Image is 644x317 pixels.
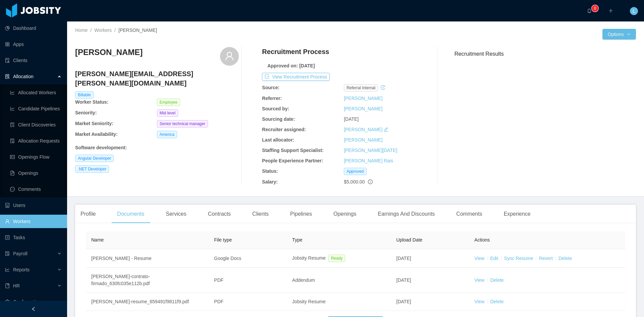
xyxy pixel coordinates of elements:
[203,205,236,223] div: Contracts
[344,116,359,122] span: [DATE]
[396,299,411,304] span: [DATE]
[209,293,287,311] td: PDF
[225,51,234,61] i: icon: user
[90,28,92,33] span: /
[262,96,282,101] b: Referrer:
[10,182,62,196] a: icon: messageComments
[5,21,62,35] a: icon: pie-chartDashboard
[5,54,62,67] a: icon: auditClients
[10,86,62,99] a: icon: line-chartAllocated Workers
[474,237,490,243] span: Actions
[75,99,108,105] b: Worker Status:
[5,267,10,272] i: icon: line-chart
[633,7,635,15] span: L
[112,205,150,223] div: Documents
[328,255,345,262] span: Ready
[5,300,10,304] i: icon: setting
[209,268,287,293] td: PDF
[262,73,330,81] button: icon: exportView Recruitment Process
[608,8,613,13] i: icon: plus
[75,165,109,173] span: .NET Developer
[5,251,10,256] i: icon: file-protect
[75,121,113,126] b: Market Seniority:
[328,205,362,223] div: Openings
[344,84,378,92] span: Referral internal
[86,268,209,293] td: [PERSON_NAME]-contrato-firmado_630fc035e112b.pdf
[539,256,553,261] a: Revert
[504,256,533,261] a: Sync Resume
[75,91,94,99] span: Billable
[381,85,385,90] i: icon: history
[10,102,62,115] a: icon: line-chartCandidate Pipelines
[558,256,572,261] a: Delete
[118,28,157,33] span: [PERSON_NAME]
[114,28,116,33] span: /
[587,8,592,13] i: icon: bell
[10,166,62,180] a: icon: file-textOpenings
[602,29,636,40] button: Optionsicon: down
[262,168,278,174] b: Status:
[292,299,326,304] span: Jobsity Resume
[5,231,62,244] a: icon: profileTasks
[13,299,41,305] span: Configuration
[344,106,382,111] a: [PERSON_NAME]
[292,237,302,243] span: Type
[75,69,239,88] h4: [PERSON_NAME][EMAIL_ADDRESS][PERSON_NAME][DOMAIN_NAME]
[86,293,209,311] td: [PERSON_NAME]-resume_659491f9811f9.pdf
[13,74,34,79] span: Allocation
[13,251,28,256] span: Payroll
[157,120,208,127] span: Senior technical manager
[344,179,365,184] span: $5,000.00
[396,256,411,261] span: [DATE]
[490,256,498,261] a: Edit
[75,110,97,115] b: Seniority:
[344,96,382,101] a: [PERSON_NAME]
[5,215,62,228] a: icon: userWorkers
[285,205,317,223] div: Pipelines
[368,179,373,184] span: info-circle
[91,237,104,243] span: Name
[10,134,62,148] a: icon: file-doneAllocation Requests
[5,283,10,288] i: icon: book
[262,158,323,163] b: People Experience Partner:
[75,155,114,162] span: Angular Developer
[75,145,127,150] b: Software development :
[372,205,440,223] div: Earnings And Discounts
[396,237,423,243] span: Upload Date
[5,74,10,79] i: icon: solution
[94,28,112,33] a: Workers
[396,277,411,283] span: [DATE]
[384,127,388,132] i: icon: edit
[13,283,20,288] span: HR
[454,50,636,58] h3: Recruitment Results
[490,299,503,304] a: Delete
[209,249,287,268] td: Google Docs
[160,205,192,223] div: Services
[474,256,484,261] a: View
[262,127,306,132] b: Recruiter assigned:
[490,277,503,283] a: Delete
[344,158,393,163] a: [PERSON_NAME] Rais
[262,74,330,80] a: icon: exportView Recruitment Process
[75,205,101,223] div: Profile
[451,205,487,223] div: Comments
[344,168,366,175] span: Approved
[262,179,278,184] b: Salary:
[262,137,294,143] b: Last allocator:
[592,5,598,12] sup: 0
[247,205,274,223] div: Clients
[262,148,324,153] b: Staffing Support Specialist:
[13,267,30,272] span: Reports
[344,137,382,143] a: [PERSON_NAME]
[292,277,315,283] span: Addendum
[267,63,315,68] b: Approved on: [DATE]
[75,47,143,58] h3: [PERSON_NAME]
[75,28,88,33] a: Home
[474,299,484,304] a: View
[292,255,326,261] span: Jobsity Resume
[262,116,295,122] b: Sourcing date:
[214,237,232,243] span: File type
[498,205,536,223] div: Experience
[157,109,178,117] span: Mid level
[5,38,62,51] a: icon: appstoreApps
